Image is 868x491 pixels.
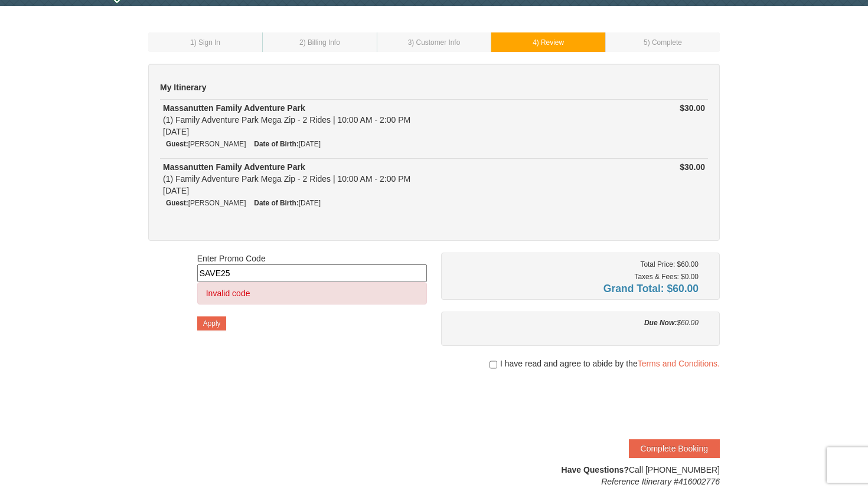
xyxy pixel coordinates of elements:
button: Apply [197,316,227,330]
span: I have read and agree to abide by the [500,358,720,369]
div: Invalid code [197,282,427,305]
a: Terms and Conditions. [638,359,720,368]
small: [DATE] [254,140,321,148]
strong: $30.00 [680,103,705,113]
strong: Massanutten Family Adventure Park [163,103,305,113]
small: Taxes & Fees: $0.00 [635,273,699,281]
small: Total Price: $60.00 [640,260,699,269]
small: 1 [190,38,220,47]
small: 2 [299,38,340,47]
div: Call [PHONE_NUMBER] [441,464,720,487]
strong: Date of Birth: [254,140,298,148]
small: 4 [533,38,564,47]
small: 5 [644,38,682,47]
h4: Grand Total: $60.00 [450,283,699,294]
button: Complete Booking [629,439,720,458]
span: ) Complete [648,38,682,47]
span: ) Sign In [194,38,220,47]
strong: Massanutten Family Adventure Park [163,162,305,172]
strong: Guest: [166,199,188,207]
small: [PERSON_NAME] [166,199,246,207]
small: [PERSON_NAME] [166,140,246,148]
iframe: reCAPTCHA [540,381,720,427]
small: 3 [408,38,461,47]
div: (1) Family Adventure Park Mega Zip - 2 Rides | 10:00 AM - 2:00 PM [DATE] [163,161,563,197]
strong: Guest: [166,140,188,148]
span: ) Billing Info [304,38,340,47]
span: ) Customer Info [412,38,460,47]
strong: Date of Birth: [254,199,298,207]
small: [DATE] [254,199,321,207]
strong: Due Now: [644,319,677,327]
strong: Have Questions? [562,465,629,474]
div: (1) Family Adventure Park Mega Zip - 2 Rides | 10:00 AM - 2:00 PM [DATE] [163,102,563,138]
div: Enter Promo Code [197,253,427,330]
strong: $30.00 [680,162,705,172]
span: ) Review [537,38,564,47]
div: $60.00 [450,317,699,329]
h5: My Itinerary [160,81,708,93]
em: Reference Itinerary #416002776 [601,477,720,486]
